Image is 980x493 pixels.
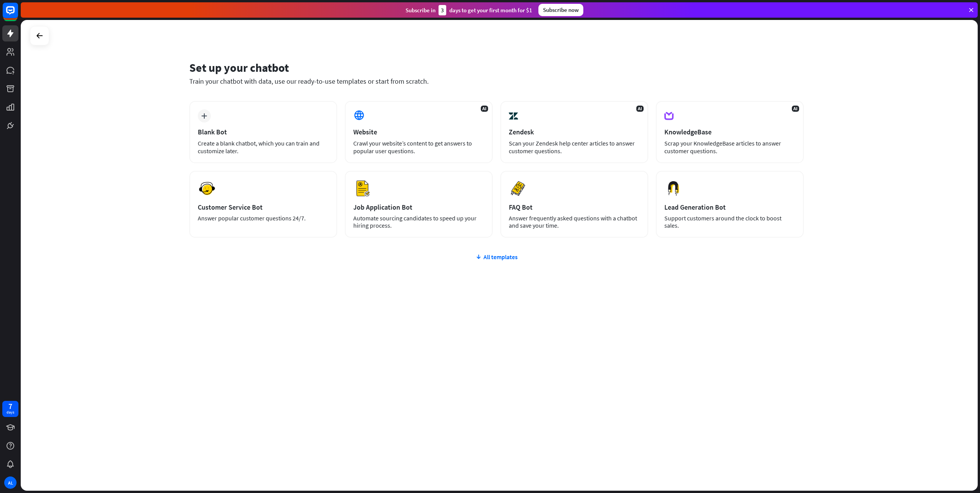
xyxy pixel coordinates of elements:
div: 7 [8,403,12,410]
div: days [7,410,14,415]
div: Subscribe now [538,4,583,16]
div: AL [4,476,17,489]
div: 3 [439,5,446,15]
a: 7 days [2,401,18,417]
div: Subscribe in days to get your first month for $1 [406,5,532,15]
